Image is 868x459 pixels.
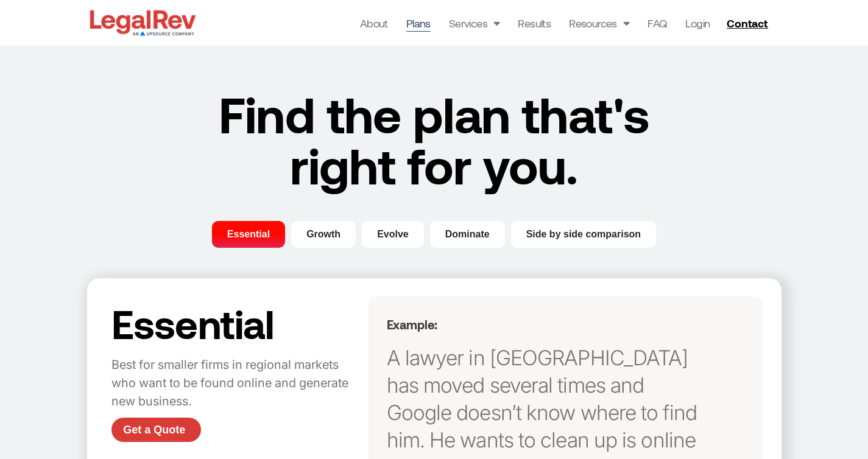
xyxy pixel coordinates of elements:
span: Evolve [377,227,409,242]
a: About [360,15,388,32]
a: Resources [569,15,629,32]
a: Services [449,15,500,32]
a: Results [518,15,551,32]
a: FAQ [647,15,667,32]
h2: Essential [111,303,362,344]
h2: Find the plan that's right for you. [191,88,677,191]
a: Plans [406,15,431,32]
p: Best for smaller firms in regional markets who want to be found online and generate new business. [111,356,362,411]
a: Login [685,15,710,32]
span: Growth [306,227,340,242]
span: Contact [727,18,767,29]
span: Essential [227,227,270,242]
span: Dominate [445,227,490,242]
a: Contact [722,13,775,33]
span: Side by side comparison [526,227,641,242]
nav: Menu [360,15,710,32]
a: Get a Quote [111,418,201,442]
span: Get a Quote [123,424,185,435]
h5: Example: [387,317,708,332]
